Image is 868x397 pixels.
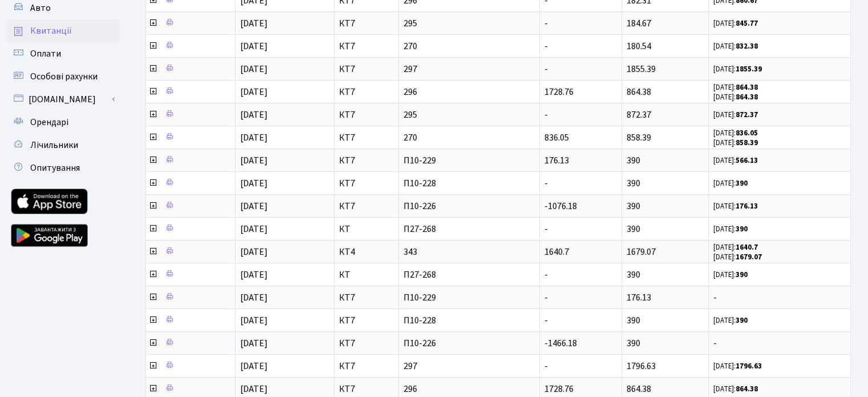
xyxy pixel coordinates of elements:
a: Орендарі [6,111,120,134]
span: КТ7 [339,65,394,74]
b: 845.77 [736,18,758,29]
small: [DATE]: [713,138,758,148]
a: Особові рахунки [6,65,120,88]
a: Опитування [6,157,120,179]
span: 858.39 [627,131,651,144]
span: П27-268 [403,270,535,279]
b: 858.39 [736,138,758,148]
span: - [713,293,846,302]
span: [DATE] [240,177,268,190]
span: Оплати [30,47,61,60]
span: - [544,63,548,75]
span: 390 [627,337,640,350]
b: 390 [736,178,748,189]
small: [DATE]: [713,178,748,189]
span: КТ7 [339,179,394,188]
b: 390 [736,224,748,234]
small: [DATE]: [713,384,758,394]
span: - [544,268,548,281]
span: [DATE] [240,200,268,212]
span: 184.67 [627,17,651,30]
span: 297 [403,65,535,74]
span: Орендарі [30,116,68,129]
span: [DATE] [240,223,268,235]
span: Лічильники [30,139,78,151]
span: - [544,17,548,30]
span: -1076.18 [544,200,577,212]
small: [DATE]: [713,242,758,252]
span: КТ [339,270,394,279]
span: [DATE] [240,131,268,144]
span: 180.54 [627,40,651,53]
small: [DATE]: [713,252,762,262]
span: КТ7 [339,339,394,348]
span: 390 [627,200,640,212]
span: КТ7 [339,110,394,119]
span: 1728.76 [544,383,574,395]
span: - [544,314,548,327]
span: 872.37 [627,109,651,121]
span: 295 [403,110,535,119]
span: 296 [403,384,535,394]
span: КТ7 [339,293,394,302]
span: [DATE] [240,109,268,121]
span: -1466.18 [544,337,577,350]
span: 343 [403,247,535,256]
b: 390 [736,270,748,280]
span: 1679.07 [627,246,656,258]
span: 270 [403,42,535,51]
span: КТ4 [339,247,394,256]
b: 872.37 [736,110,758,120]
b: 390 [736,315,748,326]
small: [DATE]: [713,82,758,93]
span: 390 [627,177,640,190]
span: [DATE] [240,314,268,327]
span: 864.38 [627,86,651,98]
small: [DATE]: [713,128,758,138]
span: П10-226 [403,339,535,348]
span: КТ7 [339,133,394,142]
span: КТ7 [339,202,394,211]
span: КТ7 [339,87,394,97]
span: - [544,40,548,53]
span: 176.13 [627,291,651,304]
span: 1855.39 [627,63,656,75]
span: [DATE] [240,268,268,281]
span: Опитування [30,162,80,174]
span: 270 [403,133,535,142]
span: 1728.76 [544,86,574,98]
span: [DATE] [240,40,268,53]
span: [DATE] [240,337,268,350]
b: 864.38 [736,92,758,102]
span: КТ7 [339,384,394,394]
b: 1640.7 [736,242,758,252]
span: [DATE] [240,246,268,258]
span: П10-229 [403,156,535,165]
small: [DATE]: [713,270,748,280]
span: - [544,360,548,372]
a: [DOMAIN_NAME] [6,88,120,111]
b: 864.38 [736,384,758,394]
span: П10-228 [403,316,535,325]
span: [DATE] [240,383,268,395]
small: [DATE]: [713,361,762,371]
span: - [713,339,846,348]
span: - [544,223,548,235]
span: Авто [30,2,51,14]
span: 864.38 [627,383,651,395]
b: 1796.63 [736,361,762,371]
b: 836.05 [736,128,758,138]
span: Квитанції [30,25,72,37]
span: [DATE] [240,154,268,167]
a: Оплати [6,42,120,65]
small: [DATE]: [713,155,758,166]
span: КТ7 [339,362,394,371]
span: 1640.7 [544,246,569,258]
b: 566.13 [736,155,758,166]
span: П10-228 [403,179,535,188]
span: [DATE] [240,63,268,75]
span: КТ [339,224,394,234]
small: [DATE]: [713,92,758,102]
small: [DATE]: [713,201,758,211]
b: 1679.07 [736,252,762,262]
